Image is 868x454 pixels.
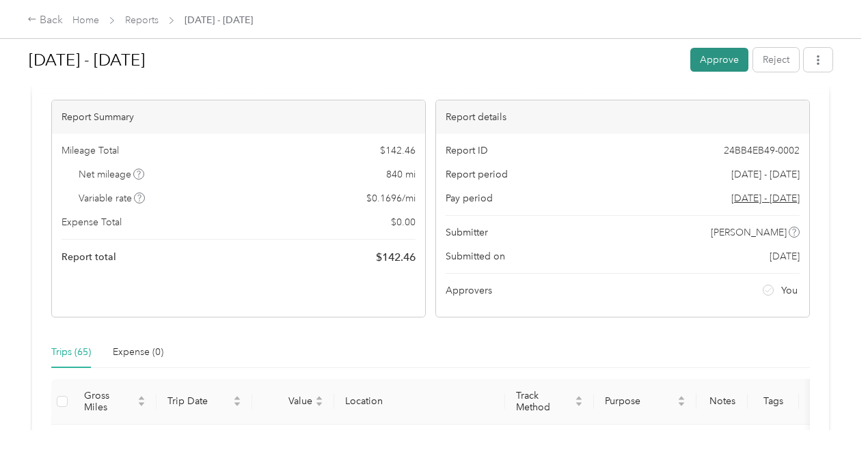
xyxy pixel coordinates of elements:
[157,379,252,425] th: Trip Date
[748,379,799,425] th: Tags
[315,394,323,402] span: caret-up
[753,48,799,72] button: Reject
[791,378,868,454] iframe: Everlance-gr Chat Button Frame
[446,249,505,264] span: Submitted on
[125,14,159,26] a: Reports
[446,143,488,158] span: Report ID
[366,191,416,205] span: $ 0.1696 / mi
[137,394,146,402] span: caret-up
[677,400,686,408] span: caret-down
[113,345,163,360] div: Expense (0)
[72,14,99,26] a: Home
[731,191,800,205] span: Go to pay period
[233,394,241,402] span: caret-up
[137,400,146,408] span: caret-down
[516,390,572,413] span: Track Method
[62,215,122,229] span: Expense Total
[233,400,241,408] span: caret-down
[770,249,800,264] span: [DATE]
[731,167,800,182] span: [DATE] - [DATE]
[690,48,748,72] button: Approve
[29,44,681,76] h1: Sep 1 - 30, 2025
[446,191,493,205] span: Pay period
[79,191,146,205] span: Variable rate
[27,12,63,29] div: Back
[252,379,334,425] th: Value
[315,400,323,408] span: caret-down
[575,394,583,402] span: caret-up
[391,215,416,229] span: $ 0.00
[84,390,135,413] span: Gross Miles
[386,167,416,182] span: 840 mi
[446,167,508,182] span: Report period
[52,100,425,134] div: Report Summary
[575,400,583,408] span: caret-down
[711,225,787,240] span: [PERSON_NAME]
[724,143,800,158] span: 24BB4EB49-0002
[73,379,157,425] th: Gross Miles
[505,379,594,425] th: Track Method
[436,100,809,134] div: Report details
[263,395,312,407] span: Value
[781,283,798,298] span: You
[380,143,416,158] span: $ 142.46
[167,395,230,407] span: Trip Date
[79,167,145,182] span: Net mileage
[51,345,91,360] div: Trips (65)
[696,379,748,425] th: Notes
[594,379,696,425] th: Purpose
[334,379,505,425] th: Location
[446,283,492,298] span: Approvers
[677,394,686,402] span: caret-up
[62,143,119,158] span: Mileage Total
[185,13,253,27] span: [DATE] - [DATE]
[62,250,116,264] span: Report total
[376,249,416,266] span: $ 142.46
[446,225,488,240] span: Submitter
[605,395,675,407] span: Purpose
